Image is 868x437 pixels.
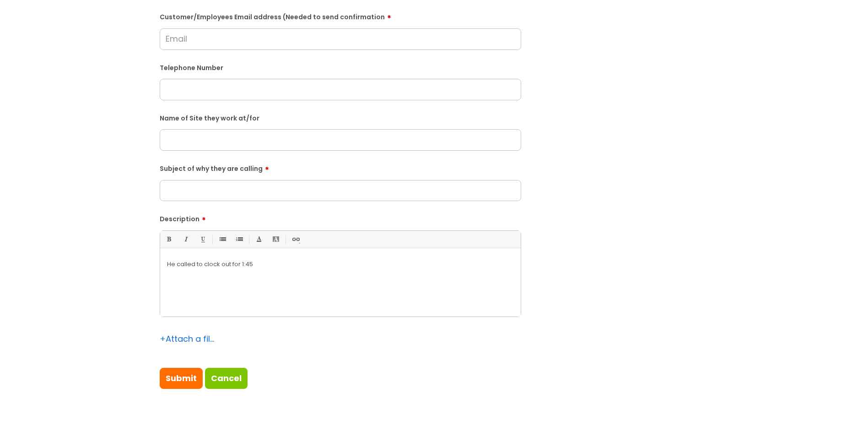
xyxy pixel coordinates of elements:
label: Name of Site they work at/for [160,113,521,122]
a: Font Color [253,234,264,245]
a: Underline(Ctrl-U) [197,234,208,245]
input: Email [160,28,521,49]
a: Italic (Ctrl-I) [180,234,191,245]
a: • Unordered List (Ctrl-Shift-7) [216,234,228,245]
label: Telephone Number [160,62,521,72]
label: Description [160,212,521,223]
a: Bold (Ctrl-B) [163,234,174,245]
label: Subject of why they are calling [160,162,521,173]
a: Cancel [205,368,248,389]
label: Customer/Employees Email address (Needed to send confirmation [160,10,521,21]
p: He called t o clock out for 1:45 [167,260,514,268]
input: Submit [160,368,203,389]
a: Link [290,234,301,245]
a: 1. Ordered List (Ctrl-Shift-8) [233,234,245,245]
span: + [160,333,166,344]
a: Back Color [270,234,281,245]
div: Attach a file [160,332,215,346]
